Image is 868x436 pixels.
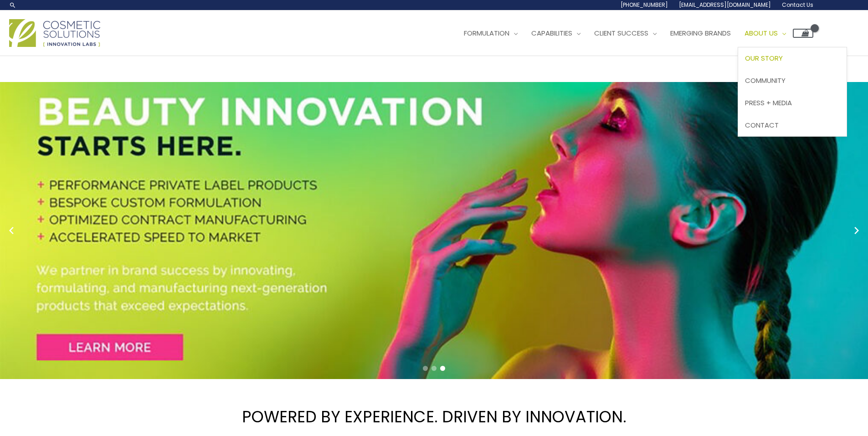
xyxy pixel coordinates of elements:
span: Go to slide 2 [431,366,437,371]
a: Press + Media [738,92,847,114]
a: Search icon link [9,1,16,9]
span: Formulation [464,28,509,38]
span: Community [745,76,786,85]
span: Our Story [745,53,783,63]
a: Contact [738,114,847,136]
a: Community [738,70,847,92]
button: Previous slide [5,224,18,237]
span: Client Success [594,28,648,38]
span: Emerging Brands [670,28,731,38]
a: View Shopping Cart, empty [793,29,813,38]
span: Contact [745,120,779,130]
a: About Us [738,20,793,47]
span: [PHONE_NUMBER] [621,1,668,9]
nav: Site Navigation [450,20,813,47]
span: About Us [745,28,778,38]
span: Contact Us [782,1,813,9]
a: Emerging Brands [663,20,738,47]
span: Go to slide 3 [440,366,445,371]
a: Formulation [457,20,524,47]
span: [EMAIL_ADDRESS][DOMAIN_NAME] [679,1,771,9]
button: Next slide [850,224,863,237]
img: Cosmetic Solutions Logo [9,19,100,47]
a: Client Success [587,20,663,47]
span: Capabilities [531,28,572,38]
a: Capabilities [524,20,587,47]
span: Go to slide 1 [423,366,428,371]
a: Our Story [738,47,847,70]
span: Press + Media [745,98,792,108]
